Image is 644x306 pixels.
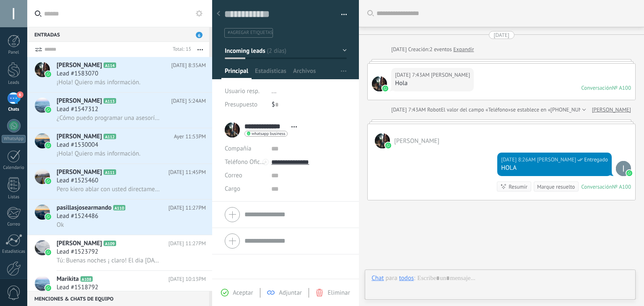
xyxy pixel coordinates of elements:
a: avataricon[PERSON_NAME]A112Ayer 11:53PMLead #1530004¡Hola! Quiero más información. [27,128,212,163]
span: Lead #1583070 [57,70,98,78]
span: Lizeth Cordoba [394,137,439,145]
span: ¿Cómo puedo programar una asesoría gratuita? [57,114,160,122]
div: Cargo [225,182,265,196]
span: El valor del campo «Teléfono» [441,106,511,114]
span: Lead #1518792 [57,283,98,292]
span: [PERSON_NAME] [57,239,102,248]
a: [PERSON_NAME] [592,106,631,114]
div: Total: 15 [169,45,191,54]
span: Pero kiero ablar con usted directamente [57,185,160,193]
div: [DATE] 7:43AM [391,106,427,114]
span: [DATE] 11:45PM [169,168,206,176]
span: Ok [57,221,64,229]
img: icon [45,178,51,184]
button: Correo [225,169,242,182]
div: Calendario [2,165,26,171]
span: Marikita [57,275,79,283]
div: Estadísticas [2,249,26,254]
span: ... [272,87,277,95]
img: icon [45,71,51,77]
span: Lizeth Cordoba [372,76,387,91]
img: icon [45,214,51,220]
div: WhatsApp [2,135,26,143]
div: Conversación [581,84,612,91]
span: A111 [104,169,116,175]
span: Eliminar [327,289,350,297]
div: Resumir [509,183,527,191]
span: Lead #1530004 [57,141,98,149]
div: Creación: [391,45,474,54]
span: pasillasjosearmando [57,204,112,212]
div: Chats [2,107,26,112]
span: para [386,274,397,283]
a: Expandir [453,45,474,54]
div: № A100 [612,183,631,190]
button: Teléfono Oficina [225,156,265,169]
span: Estadísticas [255,67,286,79]
span: Robot [427,106,441,113]
span: Adjuntar [279,289,302,297]
a: avataricon[PERSON_NAME]A111[DATE] 11:45PMLead #1525460Pero kiero ablar con usted directamente [27,164,212,199]
span: Lizeth Cordoba [431,71,470,79]
div: Entradas [27,27,209,42]
span: A108 [80,276,93,282]
div: todos [399,274,414,282]
div: Marque resuelto [537,183,575,191]
span: A114 [104,62,116,68]
span: [DATE] 8:35AM [171,61,206,70]
span: ¡Hola! Quiero más información. [57,150,140,158]
span: [PERSON_NAME] [57,132,102,141]
span: [DATE] 11:27PM [169,239,206,248]
span: #agregar etiquetas [228,30,273,36]
a: avataricon[PERSON_NAME]A114[DATE] 8:35AMLead #1583070¡Hola! Quiero más información. [27,57,212,92]
span: se establece en «[PHONE_NUMBER]» [511,106,597,114]
div: Leads [2,80,26,86]
span: ¡Hola! Quiero más información. [57,78,140,86]
span: Lead #1523792 [57,248,98,256]
div: [DATE] [391,45,408,54]
span: Aceptar [233,289,253,297]
div: Correo [2,222,26,227]
span: [DATE] 10:13PM [169,275,206,283]
div: $ [272,98,347,112]
span: [DATE] 11:27PM [169,204,206,212]
span: 2 eventos [429,45,452,54]
span: [PERSON_NAME] [57,61,102,70]
a: avatariconMarikitaA108[DATE] 10:13PMLead #1518792 [27,271,212,306]
span: Lead #1524486 [57,212,98,220]
a: avataricon[PERSON_NAME]A113[DATE] 5:24AMLead #1547312¿Cómo puedo programar una asesoría gratuita? [27,93,212,128]
div: Presupuesto [225,98,265,112]
div: Menciones & Chats de equipo [27,291,209,306]
span: Archivos [293,67,316,79]
div: Conversación [581,183,612,190]
div: [DATE] 7:43AM [395,71,431,79]
img: icon [45,143,51,148]
div: Listas [2,194,26,200]
span: lizeth cordoba (Oficina de Venta) [537,156,576,164]
a: avatariconpasillasjosearmandoA110[DATE] 11:27PMLead #1524486Ok [27,200,212,235]
span: Principal [225,67,248,79]
span: Tú: Buenas noches ¡ claro! El dia [DATE] el Abogado se comunicara contigo, para darte tu asesoría... [57,257,160,265]
span: [PERSON_NAME] [57,168,102,176]
span: [PERSON_NAME] [57,97,102,105]
div: Compañía [225,142,265,156]
span: 6 [17,91,23,98]
div: [DATE] 8:26AM [501,156,537,164]
img: icon [45,107,51,113]
span: A110 [113,205,125,210]
div: HOLA [501,164,608,172]
span: A112 [104,134,116,139]
span: Ayer 11:53PM [174,132,206,141]
div: Hola [395,79,470,88]
span: Lizeth Cordoba [375,133,390,148]
span: [DATE] 5:24AM [171,97,206,105]
span: Lead #1525460 [57,176,98,185]
div: [DATE] [494,31,509,39]
span: A113 [104,98,116,104]
a: avataricon[PERSON_NAME]A109[DATE] 11:27PMLead #1523792Tú: Buenas noches ¡ claro! El dia [DATE] el... [27,235,212,270]
span: Lead #1547312 [57,105,98,114]
img: icon [45,249,51,255]
span: 6 [196,32,203,38]
span: whatsapp business [252,132,285,136]
span: Presupuesto [225,101,257,109]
